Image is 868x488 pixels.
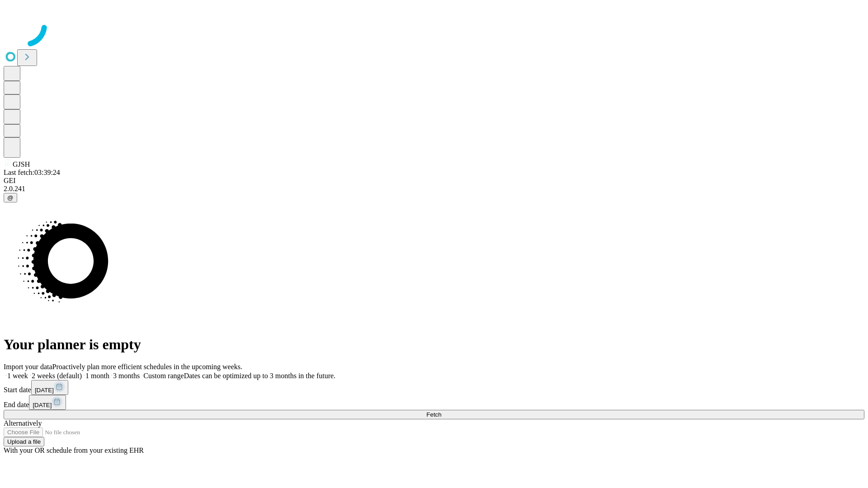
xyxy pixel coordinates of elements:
[426,411,441,418] span: Fetch
[4,446,144,454] span: With your OR schedule from your existing EHR
[52,363,242,371] span: Proactively plan more efficient schedules in the upcoming weeks.
[7,372,28,380] span: 1 week
[113,372,140,380] span: 3 months
[4,169,60,176] span: Last fetch: 03:39:24
[29,395,66,410] button: [DATE]
[4,185,864,193] div: 2.0.241
[4,419,42,427] span: Alternatively
[143,372,184,380] span: Custom range
[7,194,14,201] span: @
[4,177,864,185] div: GEI
[85,372,109,380] span: 1 month
[4,193,17,202] button: @
[4,363,52,371] span: Import your data
[31,380,68,395] button: [DATE]
[35,387,54,394] span: [DATE]
[33,402,52,408] span: [DATE]
[4,395,864,410] div: End date
[4,437,44,446] button: Upload a file
[4,380,864,395] div: Start date
[13,160,30,168] span: GJSH
[32,372,82,380] span: 2 weeks (default)
[4,336,864,353] h1: Your planner is empty
[4,410,864,419] button: Fetch
[184,372,335,380] span: Dates can be optimized up to 3 months in the future.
